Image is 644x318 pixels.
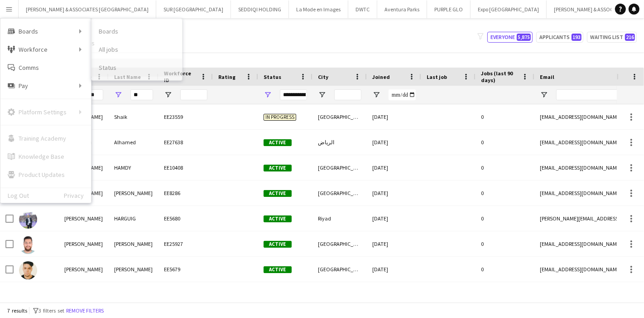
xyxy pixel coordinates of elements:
[0,129,91,147] a: Training Academy
[0,103,91,121] div: Platform Settings
[0,166,91,184] a: Product Updates
[109,181,159,205] div: [PERSON_NAME]
[59,206,109,231] div: [PERSON_NAME]
[159,257,213,282] div: EE5679
[481,70,518,83] span: Jobs (last 90 days)
[318,91,326,99] button: Open Filter Menu
[109,231,159,256] div: [PERSON_NAME]
[64,306,106,316] button: Remove filters
[540,91,548,99] button: Open Filter Menu
[0,59,91,77] a: Comms
[159,206,213,231] div: EE5680
[587,32,637,43] button: Waiting list216
[64,192,91,199] a: Privacy
[318,73,328,80] span: City
[19,0,156,18] button: [PERSON_NAME] & ASSOCIATES [GEOGRAPHIC_DATA]
[476,231,534,256] div: 0
[231,0,289,18] button: SEDDIQI HOLDING
[264,91,272,99] button: Open Filter Menu
[476,181,534,205] div: 0
[377,0,427,18] button: Aventura Parks
[114,91,122,99] button: Open Filter Menu
[264,241,292,248] span: Active
[476,206,534,231] div: 0
[156,0,231,18] button: SUR [GEOGRAPHIC_DATA]
[59,231,109,256] div: [PERSON_NAME]
[264,139,292,146] span: Active
[109,257,159,282] div: [PERSON_NAME]
[367,231,421,256] div: [DATE]
[0,147,91,166] a: Knowledge Base
[367,155,421,180] div: [DATE]
[367,206,421,231] div: [DATE]
[159,104,213,129] div: EE23559
[19,236,37,254] img: Karim Khaleel
[180,89,207,100] input: Workforce ID Filter Input
[476,130,534,155] div: 0
[312,257,367,282] div: [GEOGRAPHIC_DATA]
[536,32,583,43] button: Applicants193
[427,0,471,18] button: PURPLE GLO
[264,73,281,80] span: Status
[312,206,367,231] div: Riyad
[540,73,554,80] span: Email
[476,257,534,282] div: 0
[130,89,153,100] input: Last Name Filter Input
[312,231,367,256] div: [GEOGRAPHIC_DATA]
[476,155,534,180] div: 0
[572,34,582,41] span: 193
[0,40,91,59] div: Workforce
[159,231,213,256] div: EE25927
[264,215,292,222] span: Active
[348,0,377,18] button: DWTC
[289,0,348,18] button: La Mode en Images
[91,40,182,59] a: All jobs
[471,0,547,18] button: Expo [GEOGRAPHIC_DATA]
[334,89,361,100] input: City Filter Input
[159,181,213,205] div: EE8286
[264,190,292,197] span: Active
[367,130,421,155] div: [DATE]
[109,104,159,129] div: Shaik
[0,192,29,199] a: Log Out
[312,130,367,155] div: الرياض
[109,155,159,180] div: HAMDY
[91,59,182,77] a: Status
[81,89,103,100] input: First Name Filter Input
[19,261,37,279] img: Karim Mohamed
[312,181,367,205] div: [GEOGRAPHIC_DATA]
[367,104,421,129] div: [DATE]
[372,73,390,80] span: Joined
[264,165,292,171] span: Active
[312,104,367,129] div: [GEOGRAPHIC_DATA]
[109,206,159,231] div: HARGUIG
[264,266,292,273] span: Active
[159,130,213,155] div: EE27638
[38,307,64,314] span: 3 filters set
[164,91,172,99] button: Open Filter Menu
[159,155,213,180] div: EE10408
[487,32,533,43] button: Everyone5,875
[476,104,534,129] div: 0
[367,181,421,205] div: [DATE]
[389,89,416,100] input: Joined Filter Input
[264,114,296,121] span: In progress
[625,34,635,41] span: 216
[517,34,531,41] span: 5,875
[59,257,109,282] div: [PERSON_NAME]
[109,130,159,155] div: Alhamed
[547,0,644,18] button: [PERSON_NAME] & ASSOCIATES KSA
[372,91,380,99] button: Open Filter Menu
[312,155,367,180] div: [GEOGRAPHIC_DATA]
[218,73,235,80] span: Rating
[427,73,447,80] span: Last job
[91,22,182,40] a: Boards
[0,77,91,95] div: Pay
[19,210,37,229] img: Karim HARGUIG
[367,257,421,282] div: [DATE]
[0,22,91,40] div: Boards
